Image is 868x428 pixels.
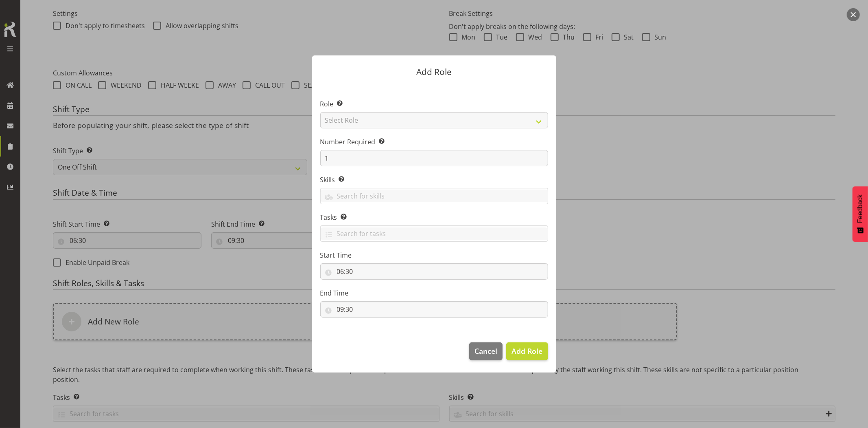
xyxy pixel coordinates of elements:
button: Feedback - Show survey [853,186,868,242]
label: Tasks [320,212,548,222]
span: Feedback [857,194,864,223]
button: Add Role [506,342,548,360]
span: Cancel [474,346,497,356]
span: Add Role [512,346,542,356]
button: Cancel [469,342,503,360]
label: Skills [320,175,548,185]
p: Add Role [320,68,548,76]
input: Search for skills [321,190,548,202]
label: Start Time [320,250,548,260]
label: Role [320,99,548,109]
input: Click to select... [320,301,548,318]
label: Number Required [320,137,548,147]
label: End Time [320,288,548,298]
input: Click to select... [320,263,548,280]
input: Search for tasks [321,227,548,240]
